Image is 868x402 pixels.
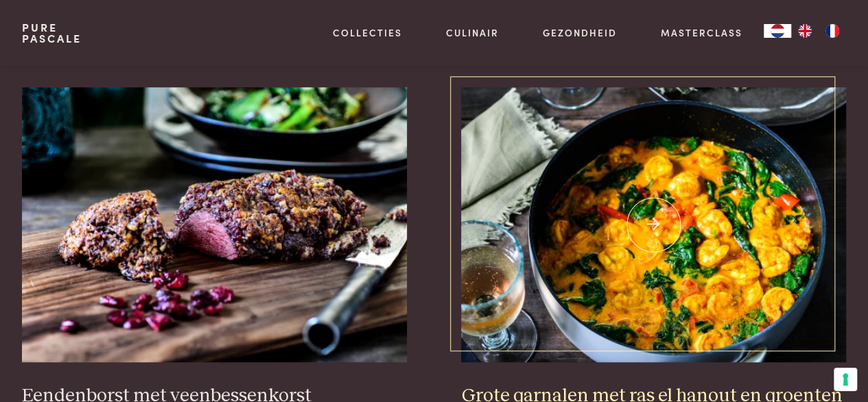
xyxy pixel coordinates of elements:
[660,25,742,40] a: Masterclass
[333,25,402,40] a: Collecties
[764,24,846,38] aside: Language selected: Nederlands
[764,24,791,38] div: Language
[22,87,407,362] img: Eendenborst met veenbessenkorst
[22,22,82,44] a: PurePascale
[764,24,791,38] a: NL
[819,24,846,38] a: FR
[791,24,846,38] ul: Language list
[543,25,617,40] a: Gezondheid
[791,24,819,38] a: EN
[461,87,846,362] img: Grote garnalen met ras el hanout en groenten
[446,25,499,40] a: Culinair
[834,368,857,391] button: Uw voorkeuren voor toestemming voor trackingtechnologieën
